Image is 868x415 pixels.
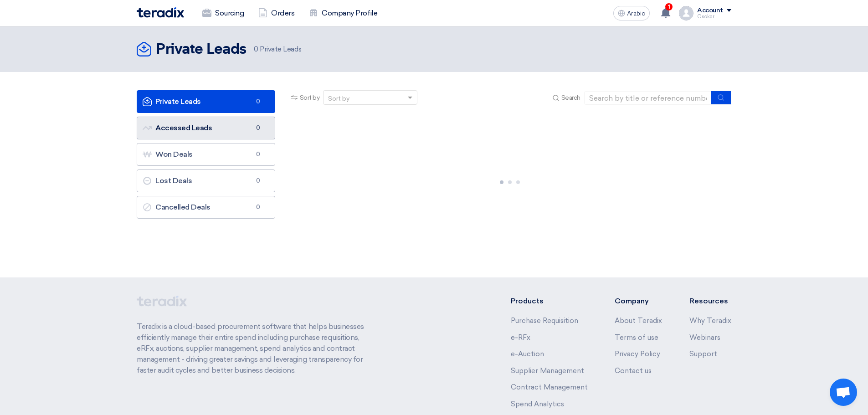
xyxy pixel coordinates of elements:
font: Search [561,94,580,102]
font: 0 [256,151,260,158]
font: 0 [256,124,260,131]
font: 0 [256,177,260,184]
a: Why Teradix [689,317,731,325]
a: Purchase Requisition [511,317,578,325]
a: About Teradix [615,317,662,325]
a: Supplier Management [511,367,584,375]
font: Private Leads [156,42,247,57]
font: 0 [254,45,258,53]
a: Private Leads0 [137,90,275,113]
a: Contact us [615,367,652,375]
a: Cancelled Deals0 [137,196,275,219]
font: Products [511,297,544,305]
a: Contract Management [511,383,588,391]
img: Teradix logo [137,7,184,18]
font: Private Leads [260,45,301,53]
font: Sort by [300,94,320,102]
a: Spend Analytics [511,400,564,408]
input: Search by title or reference number [584,91,712,105]
font: Company [615,297,649,305]
font: Accessed Leads [155,123,212,132]
font: Resources [689,297,728,305]
a: e-RFx [511,333,530,342]
font: Private Leads [155,97,201,106]
a: Lost Deals0 [137,169,275,192]
font: Sourcing [215,9,244,17]
font: Arabic [627,10,645,17]
font: Cancelled Deals [155,203,211,211]
a: Support [689,350,717,358]
font: Osckar [697,14,714,20]
font: Teradix is ​​a cloud-based procurement software that helps businesses efficiently manage their en... [137,322,364,374]
a: Won Deals0 [137,143,275,166]
a: Accessed Leads0 [137,117,275,139]
font: 0 [256,204,260,210]
font: 0 [256,98,260,105]
button: Arabic [613,6,650,20]
font: Won Deals [155,150,193,159]
a: Privacy Policy [615,350,660,358]
a: Sourcing [195,3,251,23]
a: Orders [251,3,302,23]
font: 1 [668,4,670,10]
font: Lost Deals [155,176,192,185]
font: Orders [271,9,294,17]
a: Webinars [689,333,720,342]
font: Sort by [328,95,349,102]
img: profile_test.png [679,6,693,20]
a: Open chat [830,379,857,406]
a: e-Auction [511,350,544,358]
font: Company Profile [322,9,377,17]
a: Terms of use [615,333,658,342]
font: Account [697,6,723,14]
